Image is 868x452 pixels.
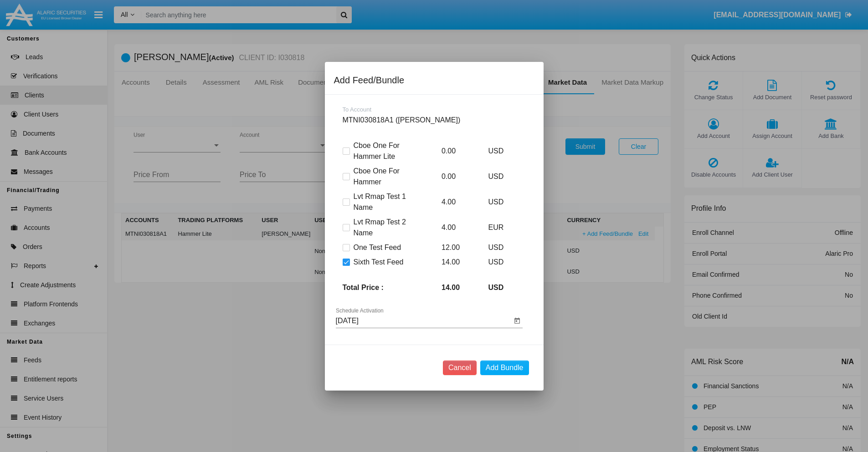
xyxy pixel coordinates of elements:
p: USD [482,171,523,182]
span: One Test Feed [354,242,401,253]
span: Cboe One For Hammer [354,166,422,188]
p: USD [482,282,523,293]
p: USD [482,257,523,268]
p: 4.00 [435,197,476,208]
p: USD [482,146,523,157]
p: 0.00 [435,171,476,182]
span: Sixth Test Feed [354,257,404,268]
div: Add Feed/Bundle [334,73,534,87]
span: Lvt Rmap Test 2 Name [354,217,422,239]
span: Cboe One For Hammer Lite [354,140,422,162]
p: USD [482,242,523,253]
button: Open calendar [512,315,523,326]
button: Cancel [443,361,477,375]
p: 4.00 [435,222,476,233]
p: 14.00 [435,257,476,268]
p: Total Price : [336,282,429,293]
span: Lvt Rmap Test 1 Name [354,191,422,213]
p: 0.00 [435,146,476,157]
p: 14.00 [435,282,476,293]
p: EUR [482,222,523,233]
button: Add Bundle [480,361,529,375]
span: To Account [343,106,372,113]
p: USD [482,197,523,208]
span: MTNI030818A1 ([PERSON_NAME]) [343,116,461,124]
p: 12.00 [435,242,476,253]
